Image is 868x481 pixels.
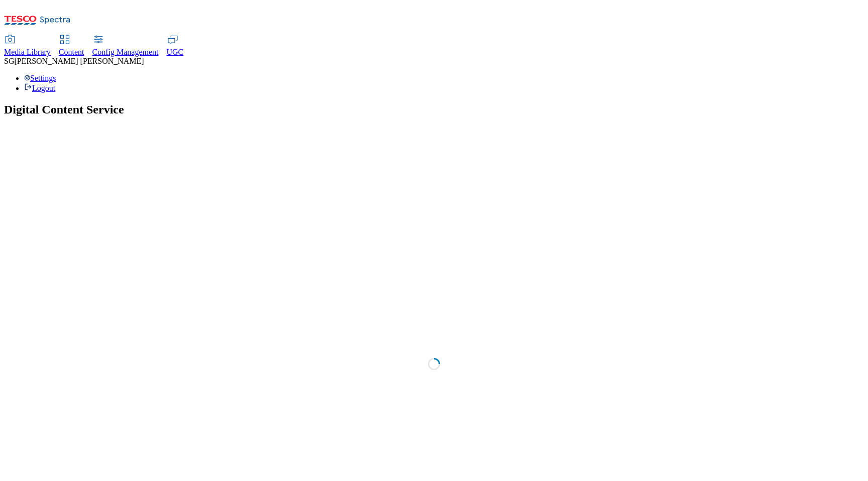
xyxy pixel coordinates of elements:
[4,103,864,116] h1: Digital Content Service
[59,48,84,56] span: Content
[92,36,159,57] a: Config Management
[59,36,84,57] a: Content
[92,48,159,56] span: Config Management
[24,74,56,82] a: Settings
[4,57,14,65] span: SG
[167,48,184,56] span: UGC
[14,57,144,65] span: [PERSON_NAME] [PERSON_NAME]
[24,84,55,92] a: Logout
[4,48,51,56] span: Media Library
[4,36,51,57] a: Media Library
[167,36,184,57] a: UGC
